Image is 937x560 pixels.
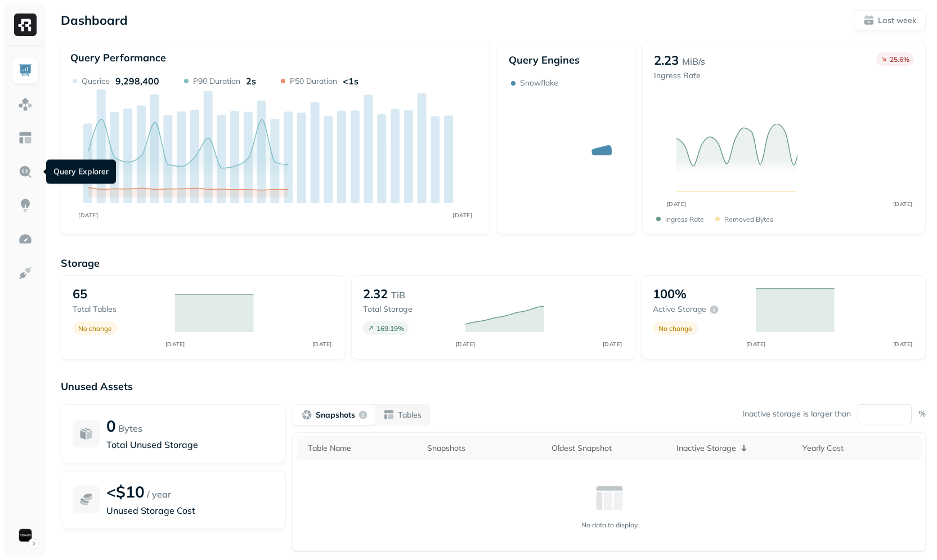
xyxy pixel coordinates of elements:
[73,286,87,302] p: 65
[18,266,33,280] img: Integrations
[246,75,256,87] p: 2s
[165,341,185,348] tspan: [DATE]
[581,521,638,529] p: No data to display
[682,55,705,68] p: MiB/s
[78,212,98,218] tspan: [DATE]
[427,443,541,454] div: Snapshots
[106,482,145,501] p: <$10
[106,504,274,517] p: Unused Storage Cost
[455,341,475,348] tspan: [DATE]
[665,215,704,223] p: Ingress Rate
[312,341,332,348] tspan: [DATE]
[316,410,355,420] p: Snapshots
[82,76,110,87] p: Queries
[893,200,912,208] tspan: [DATE]
[676,443,736,454] p: Inactive Storage
[18,232,33,247] img: Optimization
[18,164,33,179] img: Query Explorer
[398,410,422,420] p: Tables
[308,443,416,454] div: Table Name
[14,14,37,36] img: Ryft
[724,215,773,223] p: Removed bytes
[854,10,926,30] button: Last week
[18,97,33,111] img: Assets
[890,55,909,64] p: 25.6 %
[653,304,706,315] p: Active storage
[376,324,404,333] p: 169.19 %
[363,286,388,302] p: 2.32
[61,380,926,393] p: Unused Assets
[118,422,142,435] p: Bytes
[363,304,454,315] p: Total storage
[654,52,679,68] p: 2.23
[391,288,405,302] p: TiB
[78,324,112,333] p: No change
[46,160,116,184] div: Query Explorer
[18,63,33,78] img: Dashboard
[343,75,358,87] p: <1s
[106,438,274,451] p: Total Unused Storage
[70,51,166,64] p: Query Performance
[509,53,624,66] p: Query Engines
[18,198,33,213] img: Insights
[193,76,240,87] p: P90 Duration
[17,527,33,543] img: Sonos
[746,341,765,348] tspan: [DATE]
[18,131,33,145] img: Asset Explorer
[452,212,472,218] tspan: [DATE]
[61,12,128,28] p: Dashboard
[918,409,926,419] p: %
[115,75,159,87] p: 9,298,400
[802,443,916,454] div: Yearly Cost
[666,200,686,208] tspan: [DATE]
[147,487,171,501] p: / year
[653,286,687,302] p: 100%
[290,76,337,87] p: P50 Duration
[654,70,705,81] p: Ingress Rate
[878,15,916,26] p: Last week
[106,416,116,436] p: 0
[658,324,692,333] p: No change
[742,409,851,419] p: Inactive storage is larger than
[602,341,622,348] tspan: [DATE]
[61,257,926,270] p: Storage
[552,443,665,454] div: Oldest Snapshot
[73,304,164,315] p: Total tables
[893,341,912,348] tspan: [DATE]
[520,78,558,88] p: Snowflake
